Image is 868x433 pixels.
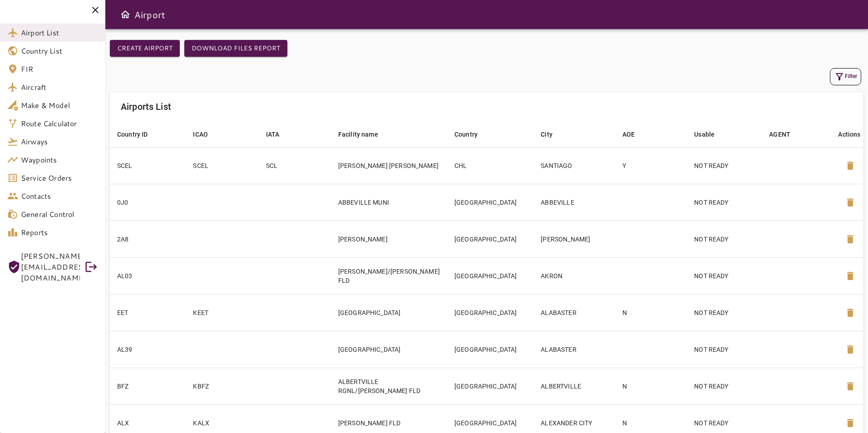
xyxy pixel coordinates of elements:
[447,147,533,184] td: CHL
[533,294,615,331] td: ALABASTER
[622,129,646,140] span: AOE
[266,129,280,140] div: IATA
[454,129,489,140] span: Country
[447,294,533,331] td: [GEOGRAPHIC_DATA]
[331,331,447,368] td: [GEOGRAPHIC_DATA]
[694,271,755,280] p: NOT READY
[117,129,148,140] div: Country ID
[839,228,861,250] button: Delete Airport
[338,129,390,140] span: Facility name
[259,147,331,184] td: SCL
[447,331,533,368] td: [GEOGRAPHIC_DATA]
[117,129,160,140] span: Country ID
[447,184,533,221] td: [GEOGRAPHIC_DATA]
[615,368,687,404] td: N
[694,198,755,207] p: NOT READY
[839,375,861,397] button: Delete Airport
[21,227,98,238] span: Reports
[694,418,755,428] p: NOT READY
[110,331,186,368] td: AL39
[21,209,98,220] span: General Control
[447,257,533,294] td: [GEOGRAPHIC_DATA]
[839,339,861,360] button: Delete Airport
[21,64,98,74] span: FIR
[533,184,615,221] td: ABBEVILLE
[331,257,447,294] td: [PERSON_NAME]/[PERSON_NAME] FLD
[331,184,447,221] td: ABBEVILLE MUNI
[447,221,533,257] td: [GEOGRAPHIC_DATA]
[533,368,615,404] td: ALBERTVILLE
[845,307,856,318] span: delete
[694,345,755,354] p: NOT READY
[21,100,98,111] span: Make & Model
[21,172,98,183] span: Service Orders
[694,308,755,317] p: NOT READY
[694,382,755,391] p: NOT READY
[110,294,186,331] td: EET
[454,129,478,140] div: Country
[193,129,220,140] span: ICAO
[694,129,726,140] span: Usable
[845,234,856,245] span: delete
[845,271,856,281] span: delete
[21,191,98,202] span: Contacts
[116,5,134,24] button: Open drawer
[21,82,98,93] span: Aircraft
[331,221,447,257] td: [PERSON_NAME]
[541,129,564,140] span: City
[839,192,861,213] button: Delete Airport
[769,129,790,140] div: AGENT
[21,251,80,283] span: [PERSON_NAME][EMAIL_ADDRESS][DOMAIN_NAME]
[21,154,98,165] span: Waypoints
[134,7,165,22] h6: Airport
[839,155,861,177] button: Delete Airport
[830,68,861,85] button: Filter
[110,147,186,184] td: SCEL
[845,160,856,171] span: delete
[694,235,755,244] p: NOT READY
[331,147,447,184] td: [PERSON_NAME] [PERSON_NAME]
[839,265,861,287] button: Delete Airport
[186,147,258,184] td: SCEL
[186,294,258,331] td: KEET
[21,27,98,38] span: Airport List
[110,221,186,257] td: 2A8
[266,129,291,140] span: IATA
[447,368,533,404] td: [GEOGRAPHIC_DATA]
[186,368,258,404] td: KBFZ
[21,136,98,147] span: Airways
[533,331,615,368] td: ALABASTER
[110,257,186,294] td: AL03
[338,129,378,140] div: Facility name
[331,294,447,331] td: [GEOGRAPHIC_DATA]
[533,257,615,294] td: AKRON
[533,221,615,257] td: [PERSON_NAME]
[845,197,856,208] span: delete
[694,161,755,170] p: NOT READY
[845,381,856,392] span: delete
[845,344,856,355] span: delete
[110,368,186,404] td: BFZ
[541,129,552,140] div: City
[845,418,856,428] span: delete
[21,45,98,56] span: Country List
[694,129,715,140] div: Usable
[331,368,447,404] td: ALBERTVILLE RGNL/[PERSON_NAME] FLD
[769,129,802,140] span: AGENT
[622,129,635,140] div: AOE
[533,147,615,184] td: SANTIAGO
[615,294,687,331] td: N
[193,129,208,140] div: ICAO
[21,118,98,129] span: Route Calculator
[184,40,287,57] button: Download Files Report
[110,40,180,57] button: Create airport
[121,99,171,114] h6: Airports List
[615,147,687,184] td: Y
[110,184,186,221] td: 0J0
